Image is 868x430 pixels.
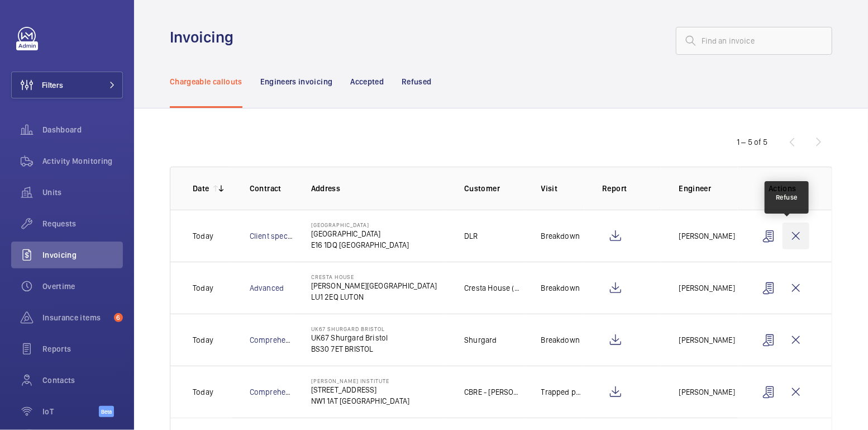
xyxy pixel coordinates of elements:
p: Engineer [679,183,738,194]
div: 1 – 5 of 5 [737,136,768,148]
p: [GEOGRAPHIC_DATA] [311,228,409,239]
p: E16 1DQ [GEOGRAPHIC_DATA] [311,239,409,251]
p: [PERSON_NAME][GEOGRAPHIC_DATA] [311,280,437,291]
p: [PERSON_NAME] Institute [311,377,410,384]
p: Cresta House (Luton) Limited [464,282,523,294]
p: [PERSON_NAME] [679,334,735,346]
input: Find an invoice [676,27,832,55]
span: 6 [114,313,123,322]
p: Today [193,334,213,346]
a: Comprehensive [250,388,304,396]
p: Today [193,282,213,294]
span: Dashboard [42,124,123,135]
p: Breakdown [541,282,580,294]
p: Customer [464,183,523,194]
h1: Invoicing [170,27,240,48]
a: Comprehensive [250,336,304,344]
p: Breakdown [541,230,580,242]
p: DLR [464,230,478,242]
p: Shurgard [464,334,497,346]
span: Requests [42,218,123,229]
p: Today [193,230,213,242]
p: Chargeable callouts [170,76,242,87]
p: Date [193,183,209,194]
div: Refuse [776,192,798,202]
p: Report [602,183,661,194]
p: [PERSON_NAME] [679,282,735,294]
p: Address [311,183,447,194]
span: Insurance items [42,312,109,323]
p: Accepted [350,76,384,87]
span: Activity Monitoring [42,155,123,167]
a: Client specific [250,231,299,240]
p: UK67 Shurgard Bristol [311,332,388,343]
p: Cresta House [311,273,437,280]
p: Refused [402,76,431,87]
p: [PERSON_NAME] [679,386,735,398]
span: Overtime [42,281,123,292]
p: Visit [541,183,585,194]
p: [GEOGRAPHIC_DATA] [311,221,409,228]
p: LU1 2EQ LUTON [311,291,437,303]
span: Filters [42,79,63,91]
p: Breakdown [541,334,580,346]
p: UK67 Shurgard Bristol [311,325,388,332]
p: CBRE - [PERSON_NAME] [464,386,523,398]
p: Actions [756,183,809,194]
p: [STREET_ADDRESS] [311,384,410,395]
span: Beta [99,406,114,417]
a: Advanced [250,283,284,292]
p: NW1 1AT [GEOGRAPHIC_DATA] [311,395,410,407]
p: Trapped passenger [541,386,585,398]
p: Contract [250,183,293,194]
span: Invoicing [42,249,123,261]
span: IoT [42,406,99,417]
button: Filters [11,72,123,98]
p: Today [193,386,213,398]
p: [PERSON_NAME] [679,230,735,242]
p: BS30 7ET BRISTOL [311,343,388,355]
p: Engineers invoicing [260,76,333,87]
span: Contacts [42,375,123,386]
span: Reports [42,343,123,355]
span: Units [42,187,123,198]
